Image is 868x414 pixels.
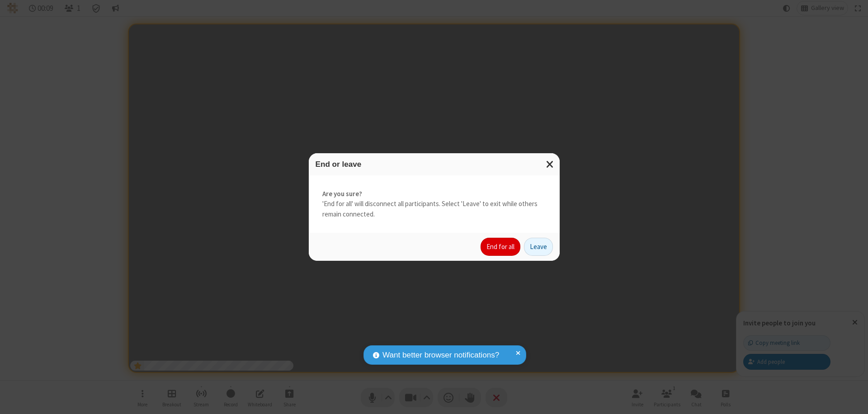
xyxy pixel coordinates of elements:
button: Close modal [541,153,560,175]
button: Leave [524,238,553,256]
button: End for all [481,238,520,256]
strong: Are you sure? [322,189,546,199]
div: 'End for all' will disconnect all participants. Select 'Leave' to exit while others remain connec... [309,175,560,233]
span: Want better browser notifications? [382,349,499,361]
h3: End or leave [316,160,553,169]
